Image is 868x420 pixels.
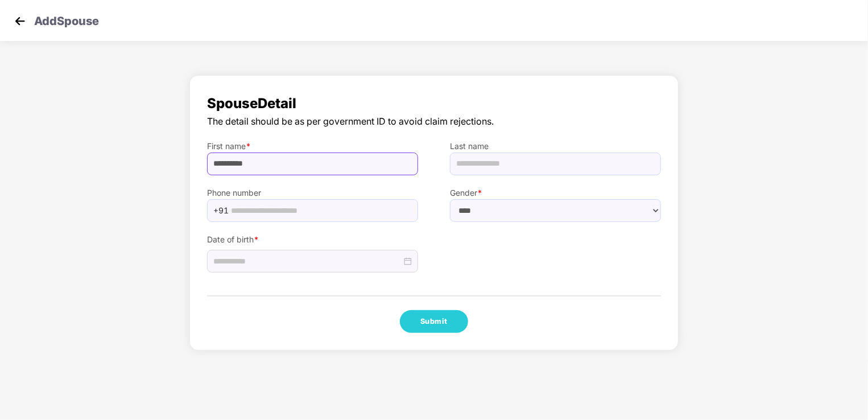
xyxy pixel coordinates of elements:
[207,233,418,246] label: Date of birth
[400,310,468,333] button: Submit
[34,13,99,26] p: Add Spouse
[450,140,661,153] label: Last name
[207,187,418,199] label: Phone number
[207,114,661,129] span: The detail should be as per government ID to avoid claim rejections.
[450,187,661,199] label: Gender
[207,93,661,114] span: Spouse Detail
[207,140,418,153] label: First name
[11,13,28,30] img: svg+xml;base64,PHN2ZyB4bWxucz0iaHR0cDovL3d3dy53My5vcmcvMjAwMC9zdmciIHdpZHRoPSIzMCIgaGVpZ2h0PSIzMC...
[213,202,229,219] span: +91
